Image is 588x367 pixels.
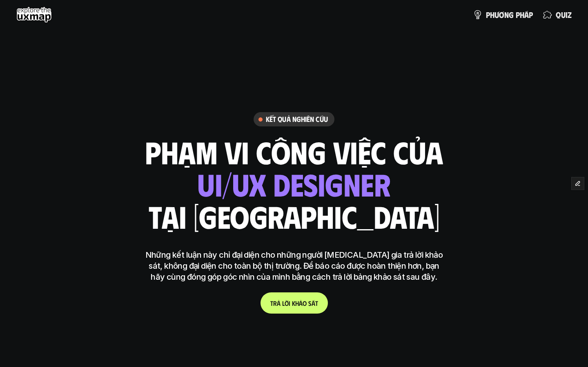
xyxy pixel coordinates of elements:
[312,299,315,307] span: á
[516,10,520,19] span: p
[273,299,277,307] span: r
[295,299,299,307] span: h
[141,250,447,283] p: Những kết luận này chỉ đại diện cho những người [MEDICAL_DATA] gia trả lời khảo sát, không đại di...
[568,10,572,19] span: z
[289,299,290,307] span: i
[308,299,312,307] span: s
[315,299,318,307] span: t
[303,299,307,307] span: o
[277,299,281,307] span: ả
[556,10,561,19] span: q
[266,115,328,124] h6: Kết quả nghiên cứu
[270,299,273,307] span: T
[473,7,533,23] a: phươngpháp
[299,299,303,307] span: ả
[285,299,289,307] span: ờ
[490,10,494,19] span: h
[504,10,509,19] span: n
[566,10,568,19] span: i
[494,10,499,19] span: ư
[282,299,285,307] span: l
[261,292,328,314] a: Trảlờikhảosát
[572,177,584,190] button: Edit Framer Content
[149,199,440,233] h1: tại [GEOGRAPHIC_DATA]
[509,10,514,19] span: g
[520,10,524,19] span: h
[499,10,504,19] span: ơ
[292,299,295,307] span: k
[524,10,529,19] span: á
[561,10,566,19] span: u
[486,10,490,19] span: p
[529,10,533,19] span: p
[145,135,443,169] h1: phạm vi công việc của
[543,7,572,23] a: quiz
